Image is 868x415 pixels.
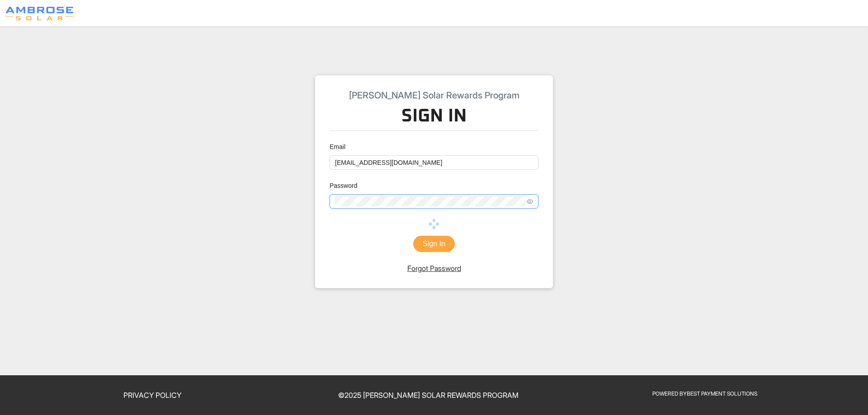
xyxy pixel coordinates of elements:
label: Password [330,181,363,191]
h3: Sign In [330,105,538,131]
label: Email [330,142,352,152]
img: Program logo [5,7,73,20]
a: Forgot Password [407,264,461,273]
a: Privacy Policy [123,391,181,400]
input: Password [335,196,525,206]
button: Sign In [413,236,455,252]
a: Powered ByBest Payment Solutions [652,390,757,397]
input: Email [330,155,538,170]
span: eye [527,198,533,205]
h5: [PERSON_NAME] Solar Rewards Program [330,90,538,101]
p: © 2025 [PERSON_NAME] Solar Rewards Program [296,390,561,401]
